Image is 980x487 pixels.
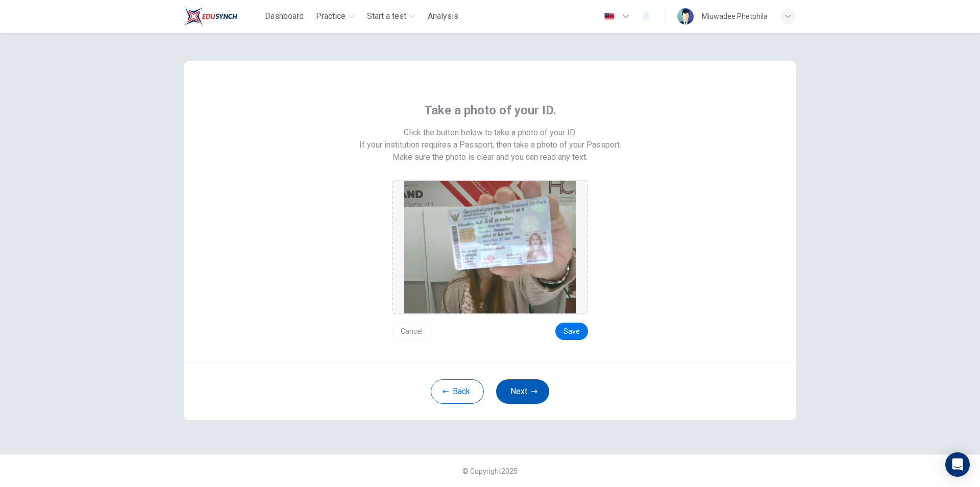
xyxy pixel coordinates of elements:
button: Practice [312,7,359,26]
button: Cancel [392,323,431,340]
div: Miuwadee Phetphila [702,10,768,22]
button: Next [496,379,549,404]
img: Train Test logo [184,6,237,27]
button: Start a test [363,7,420,26]
button: Dashboard [261,7,308,26]
span: Practice [316,10,346,22]
span: Analysis [428,10,458,22]
span: Take a photo of your ID. [424,102,556,118]
span: Dashboard [265,10,304,22]
button: Save [555,323,588,340]
img: Profile picture [677,8,694,25]
button: Analysis [424,7,462,26]
span: © Copyright 2025 [462,467,518,475]
button: Back [431,379,484,404]
span: Click the button below to take a photo of your ID. If your institution requires a Passport, then ... [359,127,621,151]
img: preview screemshot [404,181,576,313]
img: en [603,13,616,20]
div: Open Intercom Messenger [945,452,970,477]
span: Start a test [367,10,406,22]
span: Make sure the photo is clear and you can read any text. [393,151,587,163]
a: Train Test logo [184,6,261,27]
